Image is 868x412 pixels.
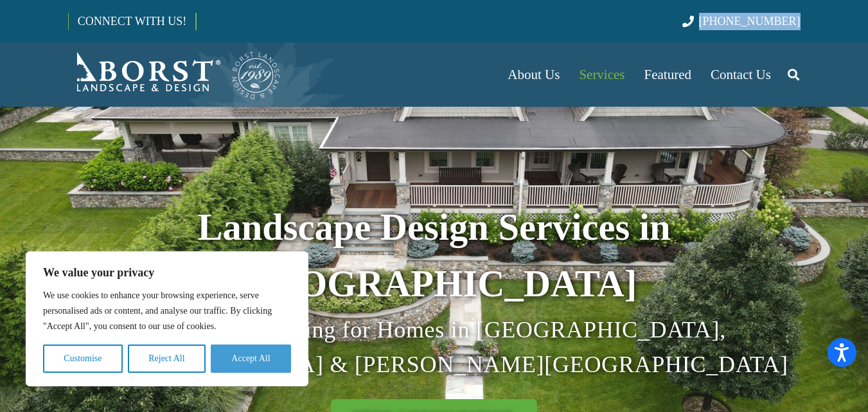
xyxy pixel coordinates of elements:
[508,67,560,82] span: About Us
[579,67,624,82] span: Services
[43,288,291,334] p: We use cookies to enhance your browsing experience, serve personalised ads or content, and analys...
[498,42,569,107] a: About Us
[701,42,781,107] a: Contact Us
[197,206,670,305] strong: Landscape Design Services in [GEOGRAPHIC_DATA]
[26,251,308,386] div: We value your privacy
[682,15,800,28] a: [PHONE_NUMBER]
[781,58,806,91] a: Search
[68,49,281,100] a: Borst-Logo
[635,42,701,107] a: Featured
[128,345,206,373] button: Reject All
[80,317,788,377] span: Expert Landscaping for Homes in [GEOGRAPHIC_DATA], [GEOGRAPHIC_DATA] & [PERSON_NAME][GEOGRAPHIC_D...
[711,67,771,82] span: Contact Us
[43,345,123,373] button: Customise
[699,15,801,28] span: [PHONE_NUMBER]
[644,67,691,82] span: Featured
[211,345,291,373] button: Accept All
[43,265,291,280] p: We value your privacy
[69,6,195,37] a: CONNECT WITH US!
[569,42,634,107] a: Services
